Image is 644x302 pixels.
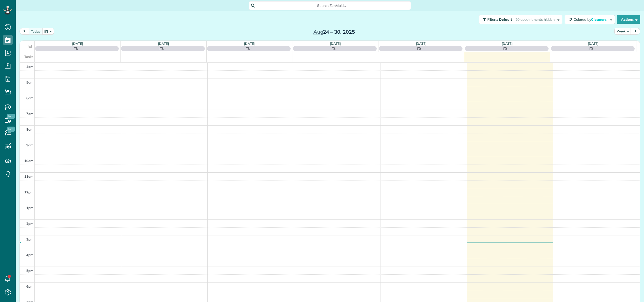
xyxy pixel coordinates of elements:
button: prev [19,28,29,35]
span: - [508,46,510,51]
span: - [594,46,596,51]
span: - [422,46,424,51]
span: 4pm [26,253,33,257]
span: Aug [313,29,323,35]
span: 2pm [26,222,33,226]
span: New [7,114,15,119]
span: 3pm [26,237,33,241]
h2: 24 – 30, 2025 [303,29,366,35]
a: [DATE] [416,42,427,46]
span: Cleaners [591,17,607,22]
span: Colored by [574,17,608,22]
span: - [79,46,80,51]
button: Filters: Default | 20 appointments hidden [479,15,562,24]
span: 5pm [26,269,33,273]
span: 11am [24,174,33,178]
button: next [631,28,640,35]
button: Actions [617,15,640,24]
a: [DATE] [502,42,513,46]
span: 1pm [26,206,33,210]
a: [DATE] [158,42,169,46]
a: Filters: Default | 20 appointments hidden [476,15,562,24]
span: 4am [26,65,33,69]
button: today [29,28,43,35]
span: 12pm [24,190,33,194]
span: Default [499,17,512,22]
button: Colored byCleaners [565,15,615,24]
span: - [336,46,338,51]
a: [DATE] [72,42,83,46]
a: [DATE] [330,42,341,46]
span: 5am [26,80,33,84]
span: 6am [26,96,33,100]
span: New [7,127,15,132]
span: | 20 appointments hidden [513,17,555,22]
span: Filters: [487,17,498,22]
span: - [165,46,166,51]
span: 10am [24,159,33,163]
a: [DATE] [588,42,599,46]
span: 8am [26,127,33,131]
button: Week [614,28,631,35]
span: Tasks [24,55,33,59]
span: - [251,46,252,51]
span: 6pm [26,284,33,288]
a: [DATE] [244,42,255,46]
span: 7am [26,112,33,116]
span: 9am [26,143,33,147]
